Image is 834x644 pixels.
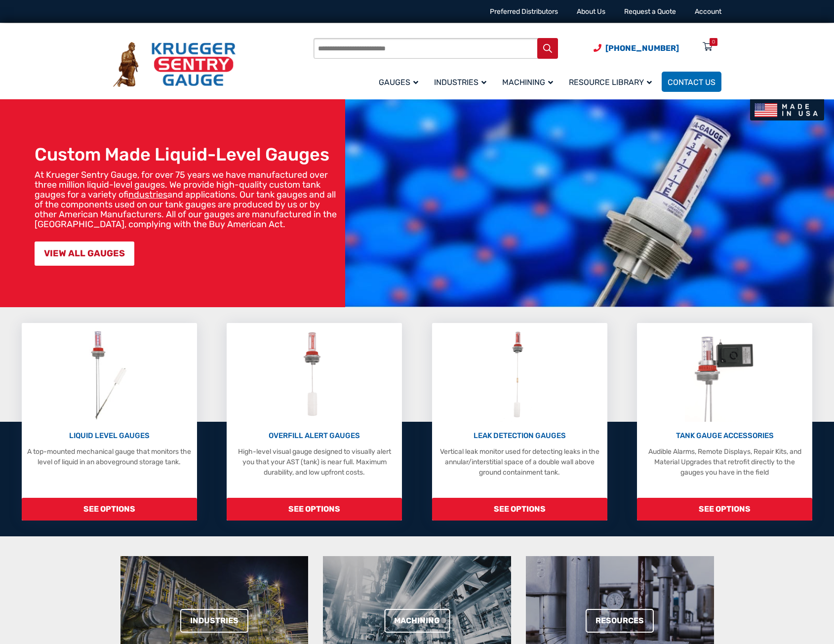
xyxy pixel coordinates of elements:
[428,70,496,93] a: Industries
[232,446,397,478] p: High-level visual gauge designed to visually alert you that your AST (tank) is near full. Maximum...
[292,328,336,422] img: Overfill Alert Gauges
[35,241,134,266] a: VIEW ALL GAUGES
[35,144,340,165] h1: Custom Made Liquid-Level Gauges
[180,609,248,633] a: Industries
[502,78,553,87] span: Machining
[227,323,402,521] a: Overfill Alert Gauges OVERFILL ALERT GAUGES High-level visual gauge designed to visually alert yo...
[712,38,715,46] div: 0
[345,99,834,307] img: bg_hero_bannerksentry
[128,189,167,200] a: industries
[27,430,192,442] p: LIQUID LEVEL GAUGES
[232,430,397,442] p: OVERFILL ALERT GAUGES
[113,42,236,87] img: Krueger Sentry Gauge
[569,78,652,87] span: Resource Library
[35,170,340,229] p: At Krueger Sentry Gauge, for over 75 years we have manufactured over three million liquid-level g...
[437,430,602,442] p: LEAK DETECTION GAUGES
[227,498,402,521] span: SEE OPTIONS
[432,498,607,521] span: SEE OPTIONS
[496,70,563,93] a: Machining
[637,498,812,521] span: SEE OPTIONS
[685,328,764,422] img: Tank Gauge Accessories
[577,7,605,16] a: About Us
[27,446,192,467] p: A top-mounted mechanical gauge that monitors the level of liquid in an aboveground storage tank.
[500,328,539,422] img: Leak Detection Gauges
[695,7,721,16] a: Account
[563,70,662,93] a: Resource Library
[384,609,450,633] a: Machining
[432,323,607,521] a: Leak Detection Gauges LEAK DETECTION GAUGES Vertical leak monitor used for detecting leaks in the...
[586,609,654,633] a: Resources
[662,72,721,92] a: Contact Us
[624,7,676,16] a: Request a Quote
[642,446,807,478] p: Audible Alarms, Remote Displays, Repair Kits, and Material Upgrades that retrofit directly to the...
[437,446,602,478] p: Vertical leak monitor used for detecting leaks in the annular/interstitial space of a double wall...
[83,328,135,422] img: Liquid Level Gauges
[490,7,558,16] a: Preferred Distributors
[434,78,486,87] span: Industries
[605,43,679,53] span: [PHONE_NUMBER]
[594,42,679,54] a: Phone Number (920) 434-8860
[373,70,428,93] a: Gauges
[22,498,197,521] span: SEE OPTIONS
[379,78,418,87] span: Gauges
[642,430,807,442] p: TANK GAUGE ACCESSORIES
[750,99,824,121] img: Made In USA
[22,323,197,521] a: Liquid Level Gauges LIQUID LEVEL GAUGES A top-mounted mechanical gauge that monitors the level of...
[668,78,715,87] span: Contact Us
[637,323,812,521] a: Tank Gauge Accessories TANK GAUGE ACCESSORIES Audible Alarms, Remote Displays, Repair Kits, and M...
